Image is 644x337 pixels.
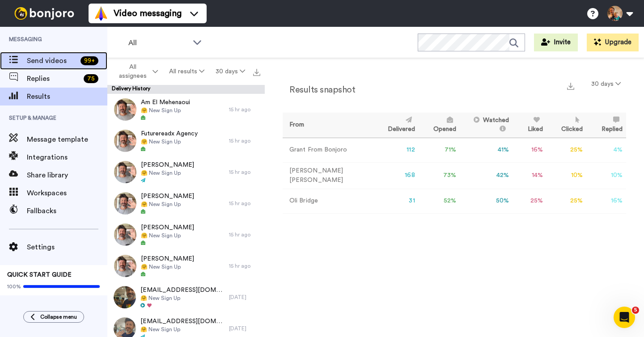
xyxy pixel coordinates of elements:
img: bj-logo-header-white.svg [11,7,78,20]
button: Export all results that match these filters now. [250,65,263,78]
button: Export a summary of each team member’s results that match this filter now. [564,79,577,92]
span: All [128,38,188,48]
th: Opened [419,113,460,138]
span: Futurereadx Agency [141,129,198,138]
td: [PERSON_NAME] [PERSON_NAME] [283,162,373,189]
td: 10 % [586,162,626,189]
span: [EMAIL_ADDRESS][DOMAIN_NAME] [140,317,225,326]
img: 0348693c-f645-4e7b-8316-3b0f5e73ada2-thumb.jpg [114,286,136,308]
img: a1403ad4-98fe-4511-b345-65c630f15f4c-thumb.jpg [114,255,136,277]
span: Share library [27,170,107,181]
span: All assignees [114,63,151,80]
td: 168 [373,162,419,189]
span: Settings [27,242,107,253]
td: 41 % [460,138,513,162]
a: [EMAIL_ADDRESS][DOMAIN_NAME]🤗 New Sign Up[DATE] [107,282,265,313]
td: 42 % [460,162,513,189]
span: Results [27,91,107,102]
div: 15 hr ago [229,262,260,270]
td: Grant From Bonjoro [283,138,373,162]
button: All assignees [109,59,164,84]
td: 112 [373,138,419,162]
span: 5 [632,307,639,314]
img: 7cf820ee-0889-4a52-b1bc-40b01a254e63-thumb.jpg [114,223,136,246]
th: From [283,113,373,138]
th: Clicked [547,113,587,138]
td: Oli Bridge [283,189,373,213]
a: Am El Mehenaoui🤗 New Sign Up15 hr ago [107,94,265,125]
div: 15 hr ago [229,137,260,144]
span: 🤗 New Sign Up [140,326,225,333]
img: c25ef086-4c5c-4399-a731-33ea0eb172c9-thumb.jpg [114,161,136,183]
span: 🤗 New Sign Up [141,138,198,145]
td: 73 % [419,162,460,189]
a: [PERSON_NAME]🤗 New Sign Up15 hr ago [107,250,265,282]
span: 🤗 New Sign Up [141,232,194,239]
div: [DATE] [229,325,260,332]
span: 🤗 New Sign Up [141,169,194,177]
img: 3d8bafdc-ba19-443b-b4b0-fe9062862798-thumb.jpg [114,130,136,152]
td: 50 % [460,189,513,213]
a: [PERSON_NAME]🤗 New Sign Up15 hr ago [107,156,265,188]
span: 100% [7,283,21,290]
td: 71 % [419,138,460,162]
span: 🤗 New Sign Up [140,295,225,302]
img: fab53e74-1897-4e77-bee9-b6f2b6316d8d-thumb.jpg [114,98,136,121]
span: Workspaces [27,188,107,198]
span: [PERSON_NAME] [141,254,194,263]
span: [EMAIL_ADDRESS][DOMAIN_NAME] [140,286,225,295]
button: 30 days [586,76,626,92]
div: 15 hr ago [229,106,260,113]
span: [PERSON_NAME] [141,160,194,169]
a: Futurereadx Agency🤗 New Sign Up15 hr ago [107,125,265,156]
span: 🤗 New Sign Up [141,201,194,208]
button: Collapse menu [23,311,84,323]
span: Integrations [27,152,107,163]
td: 31 [373,189,419,213]
div: 15 hr ago [229,168,260,176]
span: Send videos [27,55,77,66]
span: QUICK START GUIDE [7,272,72,278]
td: 16 % [513,138,547,162]
th: Watched [460,113,513,138]
span: Message template [27,134,107,145]
span: Replies [27,73,80,84]
th: Replied [586,113,626,138]
div: 15 hr ago [229,200,260,207]
iframe: Intercom live chat [614,307,635,328]
div: 99 + [80,56,98,65]
img: 510653d0-5c96-439b-905c-a7b77b3c4d5e-thumb.jpg [114,192,136,215]
img: export.svg [253,69,260,76]
div: Delivery History [107,85,265,94]
span: [PERSON_NAME] [141,223,194,232]
img: vm-color.svg [94,6,108,21]
div: 75 [84,74,98,83]
th: Delivered [373,113,419,138]
img: export.svg [567,83,574,90]
div: 15 hr ago [229,231,260,238]
span: 🤗 New Sign Up [141,107,190,114]
span: Am El Mehenaoui [141,98,190,107]
span: [PERSON_NAME] [141,192,194,201]
button: 30 days [210,63,250,80]
span: Video messaging [114,7,182,20]
span: Collapse menu [40,313,77,320]
td: 25 % [547,189,587,213]
button: All results [164,63,210,80]
td: 14 % [513,162,547,189]
span: Fallbacks [27,206,107,216]
h2: Results snapshot [283,85,355,95]
div: [DATE] [229,294,260,301]
td: 4 % [586,138,626,162]
td: 25 % [547,138,587,162]
button: Upgrade [587,34,639,51]
span: 🤗 New Sign Up [141,263,194,270]
td: 52 % [419,189,460,213]
th: Liked [513,113,547,138]
td: 10 % [547,162,587,189]
td: 16 % [586,189,626,213]
button: Invite [534,34,578,51]
td: 25 % [513,189,547,213]
a: [PERSON_NAME]🤗 New Sign Up15 hr ago [107,219,265,250]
